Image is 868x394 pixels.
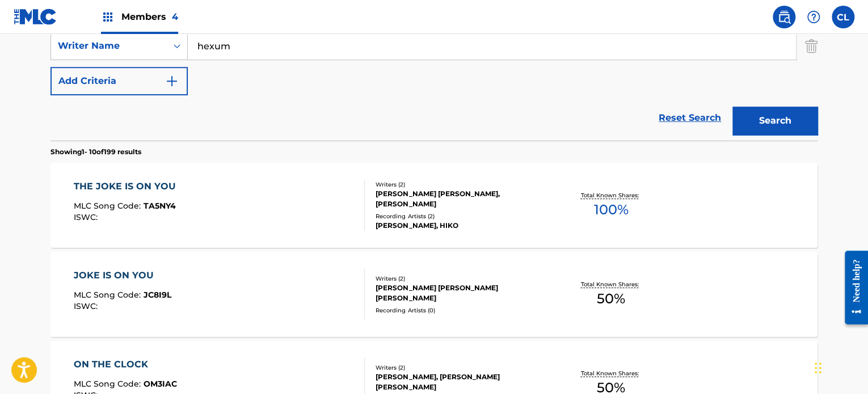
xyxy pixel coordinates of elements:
span: OM3IAC [144,379,177,389]
div: [PERSON_NAME], [PERSON_NAME] [PERSON_NAME] [376,372,547,392]
span: ISWC : [74,212,100,222]
img: search [777,10,791,24]
p: Total Known Shares: [580,191,641,200]
div: User Menu [832,6,854,28]
a: Public Search [773,6,795,28]
div: Recording Artists ( 0 ) [376,306,547,315]
p: Showing 1 - 10 of 199 results [50,147,141,157]
p: Total Known Shares: [580,369,641,378]
div: Writers ( 2 ) [376,274,547,283]
p: Total Known Shares: [580,280,641,289]
div: JOKE IS ON YOU [74,269,171,282]
span: ISWC : [74,301,100,311]
span: 50 % [597,289,625,309]
div: THE JOKE IS ON YOU [74,180,182,193]
button: Search [732,107,818,135]
img: MLC Logo [14,9,57,25]
img: help [807,10,820,24]
span: JC8I9L [144,290,171,300]
span: MLC Song Code : [74,201,144,211]
iframe: Resource Center [836,242,868,333]
iframe: Chat Widget [811,340,868,394]
img: 9d2ae6d4665cec9f34b9.svg [165,74,179,88]
img: Delete Criterion [805,32,818,60]
div: Writers ( 2 ) [376,180,547,189]
a: Reset Search [653,105,727,130]
span: MLC Song Code : [74,290,144,300]
div: Writer Name [58,39,160,53]
span: Members [121,10,178,23]
div: [PERSON_NAME] [PERSON_NAME] [PERSON_NAME] [376,283,547,303]
span: 4 [172,11,178,22]
div: Writers ( 2 ) [376,363,547,372]
div: Recording Artists ( 2 ) [376,212,547,221]
div: Help [802,6,825,28]
div: [PERSON_NAME], HIKO [376,221,547,231]
div: Drag [815,351,821,385]
span: 100 % [593,200,628,220]
img: Top Rightsholders [101,10,115,24]
span: TA5NY4 [144,201,176,211]
div: ON THE CLOCK [74,358,177,371]
a: THE JOKE IS ON YOUMLC Song Code:TA5NY4ISWC:Writers (2)[PERSON_NAME] [PERSON_NAME], [PERSON_NAME]R... [50,163,818,248]
a: JOKE IS ON YOUMLC Song Code:JC8I9LISWC:Writers (2)[PERSON_NAME] [PERSON_NAME] [PERSON_NAME]Record... [50,252,818,337]
button: Add Criteria [50,67,188,95]
span: MLC Song Code : [74,379,144,389]
div: [PERSON_NAME] [PERSON_NAME], [PERSON_NAME] [376,189,547,209]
